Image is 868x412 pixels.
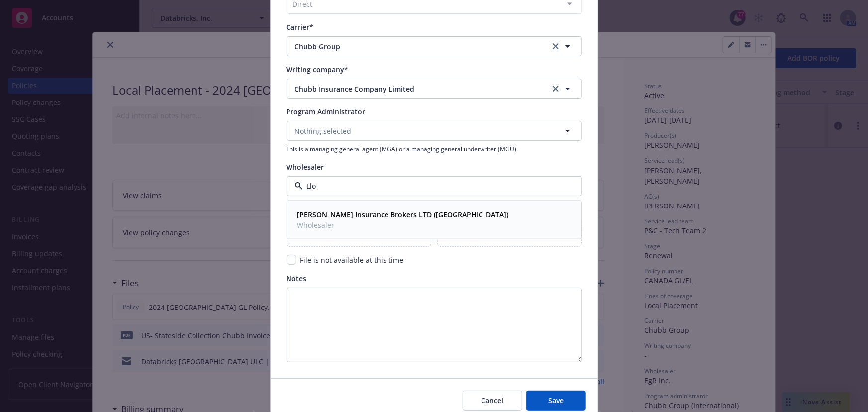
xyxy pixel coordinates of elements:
button: Chubb Insurance Company Limitedclear selection [287,79,582,99]
span: Writing company* [287,65,349,74]
a: clear selection [550,83,562,95]
button: Chubb Groupclear selection [287,36,582,56]
a: clear selection [550,40,562,52]
button: Cancel [463,391,522,411]
span: Cancel [481,396,503,405]
span: File is not available at this time [300,255,404,265]
strong: [PERSON_NAME] Insurance Brokers LTD ([GEOGRAPHIC_DATA]) [297,209,509,219]
span: Chubb Group [295,41,535,52]
button: Nothing selected [287,121,582,141]
span: Wholesaler [297,219,509,230]
input: Select a wholesaler [303,181,562,191]
span: Notes [287,274,307,283]
span: Save [548,396,564,405]
span: This is a managing general agent (MGA) or a managing general underwriter (MGU). [287,145,582,153]
span: Nothing selected [295,126,352,136]
span: Carrier* [287,22,314,32]
span: Chubb Insurance Company Limited [295,84,535,94]
span: Program Administrator [287,107,366,116]
span: Wholesaler [287,162,324,172]
button: Save [526,391,586,411]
